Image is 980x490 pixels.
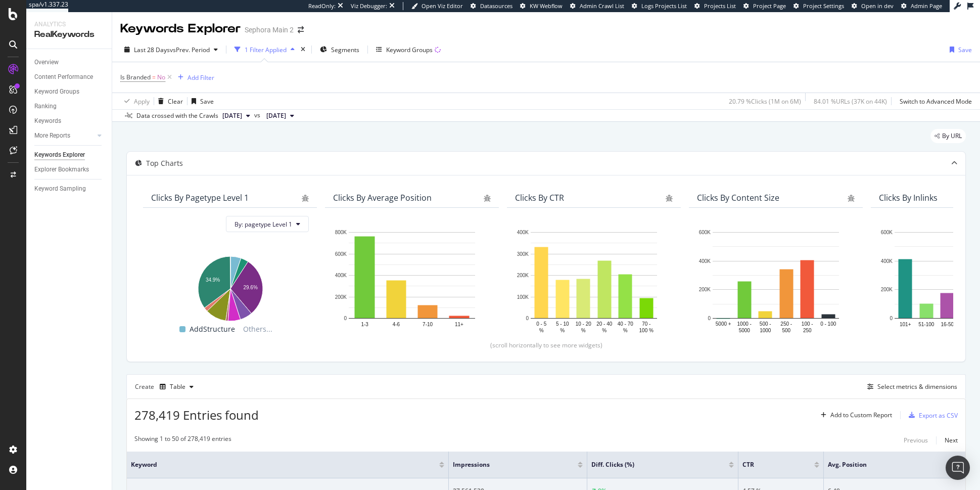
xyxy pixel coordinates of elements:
text: 500 - [760,321,771,327]
button: By: pagetype Level 1 [226,216,309,232]
a: Keywords [34,116,105,126]
button: [DATE] [218,110,254,122]
span: 278,419 Entries found [134,407,259,423]
div: Switch to Advanced Mode [900,97,972,106]
text: 200K [699,287,711,293]
button: Next [945,434,958,447]
a: Keyword Groups [34,86,105,97]
span: Avg. Position [828,460,941,469]
a: Content Performance [34,72,105,82]
text: 34.9% [206,277,220,283]
span: Keyword [131,460,424,469]
a: Keywords Explorer [34,150,105,160]
div: Viz Debugger: [351,2,387,10]
div: Explorer Bookmarks [34,164,89,175]
div: Apply [134,97,150,106]
a: More Reports [34,130,95,141]
text: 400K [881,258,893,264]
span: Segments [331,46,359,54]
div: Content Performance [34,72,93,82]
text: 0 - 100 [820,321,836,327]
div: bug [302,195,309,202]
text: 40 - 70 [618,321,634,327]
a: Logs Projects List [632,2,687,10]
text: 1000 [760,328,771,333]
button: Segments [316,41,363,58]
div: Next [945,436,958,444]
span: = [152,73,156,81]
text: 200K [335,294,347,300]
text: 800K [335,230,347,235]
span: By URL [942,133,962,139]
a: Project Page [743,2,786,10]
svg: A chart. [697,227,855,335]
span: Open Viz Editor [422,2,463,10]
div: Keywords [34,116,61,126]
button: Save [188,93,214,109]
text: 100 - [802,321,813,327]
span: Impressions [453,460,563,469]
text: 200K [517,273,529,278]
text: 600K [881,230,893,235]
button: Save [946,41,972,58]
div: 84.01 % URLs ( 37K on 44K ) [814,97,887,106]
div: Data crossed with the Crawls [136,111,218,120]
button: Last 28 DaysvsPrev. Period [120,41,222,58]
button: Previous [904,434,928,447]
div: More Reports [34,130,70,141]
svg: A chart. [333,227,491,335]
div: Select metrics & dimensions [877,382,957,391]
button: Switch to Advanced Mode [896,93,972,109]
div: times [299,44,307,55]
text: 1000 - [737,321,752,327]
a: Overview [34,57,105,68]
text: 4-6 [393,322,400,327]
div: Keyword Groups [386,46,433,54]
div: legacy label [930,129,966,143]
div: Analytics [34,20,104,29]
div: ReadOnly: [308,2,336,10]
div: Clicks By CTR [515,193,564,203]
button: Add Filter [174,71,214,83]
div: Clicks By pagetype Level 1 [151,193,249,203]
text: 600K [335,251,347,257]
span: Open in dev [861,2,894,10]
svg: A chart. [151,251,309,323]
a: Projects List [694,2,736,10]
text: 20 - 40 [596,321,613,327]
text: % [581,328,586,333]
span: Datasources [480,2,512,10]
text: 250 - [780,321,792,327]
div: Keyword Sampling [34,184,86,194]
text: 600K [699,230,711,235]
div: Sephora Main 2 [245,25,294,35]
a: Explorer Bookmarks [34,164,105,175]
text: 300K [517,251,529,257]
span: KW Webflow [530,2,563,10]
div: Add to Custom Report [830,412,892,418]
text: % [560,328,565,333]
text: 250 [803,328,812,333]
div: A chart. [515,227,673,335]
text: 70 - [642,321,650,327]
button: Keyword Groups [372,41,445,58]
div: Ranking [34,101,57,112]
text: 400K [517,230,529,235]
div: Save [200,97,214,106]
div: Add Filter [188,73,214,82]
text: 5000 + [716,321,731,327]
span: By: pagetype Level 1 [235,220,292,229]
div: Keywords Explorer [120,20,241,37]
text: 0 - 5 [536,321,546,327]
text: 500 [782,328,790,333]
text: 16-50 [941,322,954,327]
text: 0 [890,316,893,321]
div: Table [170,384,185,390]
button: [DATE] [262,110,298,122]
span: CTR [742,460,799,469]
text: 400K [699,258,711,264]
span: AddStructure [190,323,235,335]
span: vs Prev. Period [170,46,210,54]
span: Is Branded [120,73,151,81]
